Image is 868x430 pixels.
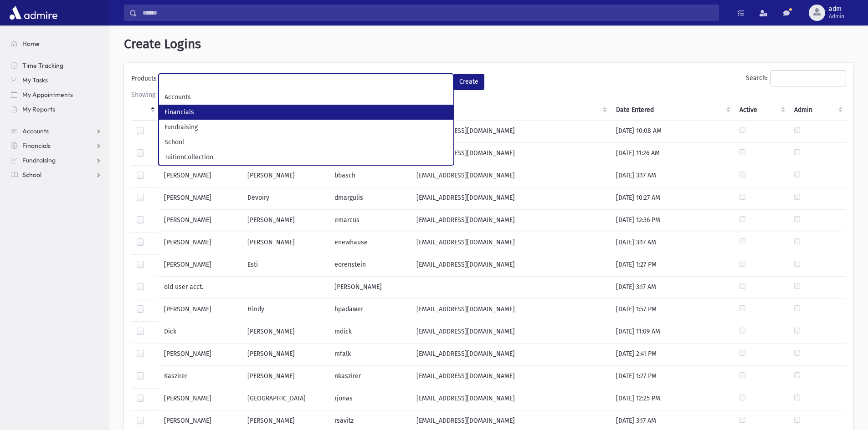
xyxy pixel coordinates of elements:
[159,277,241,299] td: old user acct.
[124,36,853,52] h1: Create Logins
[411,388,611,410] td: [EMAIL_ADDRESS][DOMAIN_NAME]
[329,210,411,232] td: emarcus
[829,5,844,13] span: adm
[159,150,453,165] li: TuitionCollection
[131,100,159,121] th: : activate to sort column descending
[159,232,241,254] td: [PERSON_NAME]
[734,100,789,121] th: Active : activate to sort column ascending
[411,344,611,366] td: [EMAIL_ADDRESS][DOMAIN_NAME]
[242,165,329,187] td: [PERSON_NAME]
[329,277,411,299] td: [PERSON_NAME]
[611,165,734,187] td: [DATE] 3:17 AM
[329,254,411,277] td: eorenstein
[4,138,109,153] a: Financials
[329,321,411,344] td: mdick
[4,58,109,73] a: Time Tracking
[4,102,109,116] a: My Reports
[789,100,846,121] th: Admin : activate to sort column ascending
[4,167,109,182] a: School
[4,87,109,102] a: My Appointments
[159,90,453,105] li: Accounts
[411,120,611,143] td: [EMAIL_ADDRESS][DOMAIN_NAME]
[159,366,241,388] td: Kaszirer
[829,13,844,20] span: Admin
[159,321,241,344] td: Dick
[411,254,611,277] td: [EMAIL_ADDRESS][DOMAIN_NAME]
[242,187,329,210] td: Devoiry
[22,40,40,48] span: Home
[411,299,611,321] td: [EMAIL_ADDRESS][DOMAIN_NAME]
[159,187,241,210] td: [PERSON_NAME]
[22,127,49,135] span: Accounts
[411,187,611,210] td: [EMAIL_ADDRESS][DOMAIN_NAME]
[242,321,329,344] td: [PERSON_NAME]
[611,187,734,210] td: [DATE] 10:27 AM
[611,254,734,277] td: [DATE] 1:27 PM
[242,366,329,388] td: [PERSON_NAME]
[4,73,109,87] a: My Tasks
[22,156,56,164] span: Fundraising
[611,366,734,388] td: [DATE] 1:27 PM
[611,100,734,121] th: Date Entered : activate to sort column ascending
[411,100,611,121] th: EMail : activate to sort column ascending
[4,124,109,138] a: Accounts
[131,74,159,86] label: Products
[770,70,846,86] input: Search:
[22,171,41,179] span: School
[411,165,611,187] td: [EMAIL_ADDRESS][DOMAIN_NAME]
[159,105,453,120] li: Financials
[329,165,411,187] td: bbasch
[411,210,611,232] td: [EMAIL_ADDRESS][DOMAIN_NAME]
[4,36,109,51] a: Home
[453,74,484,90] button: Create
[329,187,411,210] td: dmargulis
[242,210,329,232] td: [PERSON_NAME]
[159,299,241,321] td: [PERSON_NAME]
[159,344,241,366] td: [PERSON_NAME]
[611,232,734,254] td: [DATE] 3:17 AM
[4,153,109,167] a: Fundraising
[329,366,411,388] td: nkaszirer
[22,76,48,84] span: My Tasks
[159,120,453,135] li: Fundraising
[611,388,734,410] td: [DATE] 12:25 PM
[611,299,734,321] td: [DATE] 1:57 PM
[611,143,734,165] td: [DATE] 11:26 AM
[242,232,329,254] td: [PERSON_NAME]
[746,70,846,86] label: Search:
[242,388,329,410] td: [GEOGRAPHIC_DATA]
[611,321,734,344] td: [DATE] 11:09 AM
[159,135,453,150] li: School
[159,388,241,410] td: [PERSON_NAME]
[22,61,63,70] span: Time Tracking
[242,254,329,277] td: Esti
[7,4,60,22] img: AdmirePro
[411,143,611,165] td: [EMAIL_ADDRESS][DOMAIN_NAME]
[22,105,55,113] span: My Reports
[137,5,719,21] input: Search
[611,120,734,143] td: [DATE] 10:08 AM
[411,321,611,344] td: [EMAIL_ADDRESS][DOMAIN_NAME]
[159,210,241,232] td: [PERSON_NAME]
[611,344,734,366] td: [DATE] 2:41 PM
[611,277,734,299] td: [DATE] 3:17 AM
[411,232,611,254] td: [EMAIL_ADDRESS][DOMAIN_NAME]
[22,142,51,150] span: Financials
[22,91,73,99] span: My Appointments
[159,254,241,277] td: [PERSON_NAME]
[611,210,734,232] td: [DATE] 12:36 PM
[242,299,329,321] td: Hindy
[329,299,411,321] td: hpadawer
[329,388,411,410] td: rjonas
[131,90,846,100] div: Showing 1 to 23 of 23 entries
[159,165,241,187] td: [PERSON_NAME]
[329,232,411,254] td: enewhause
[329,344,411,366] td: mfalk
[242,344,329,366] td: [PERSON_NAME]
[411,366,611,388] td: [EMAIL_ADDRESS][DOMAIN_NAME]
